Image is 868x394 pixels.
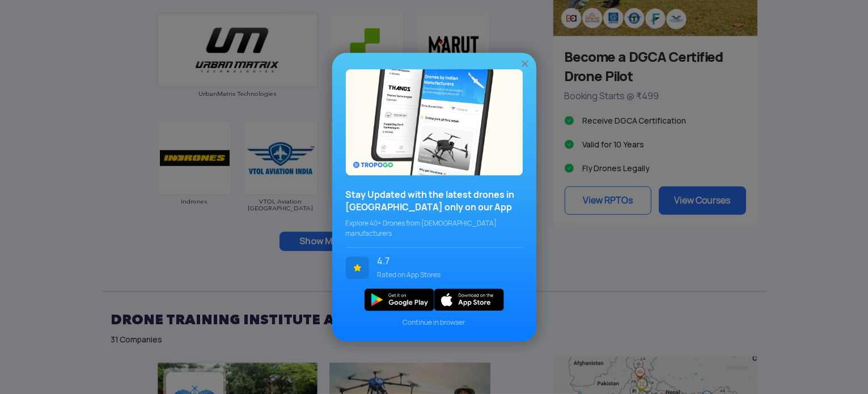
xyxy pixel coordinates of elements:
[346,317,523,328] span: Continue in browser
[346,218,523,239] span: Explore 40+ Drones from [DEMOGRAPHIC_DATA] manufacturers
[378,256,514,266] span: 4.7
[519,58,531,69] img: ic_close.png
[365,289,434,311] img: img_playstore.png
[434,289,504,311] img: ios_new.svg
[346,69,523,175] img: bg_popupecosystem.png
[346,189,523,214] h3: Stay Updated with the latest drones in [GEOGRAPHIC_DATA] only on our App
[346,256,369,279] img: ic_star.svg
[378,270,514,280] span: Rated on App Stores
